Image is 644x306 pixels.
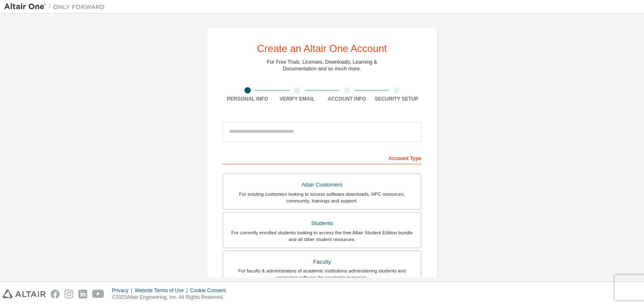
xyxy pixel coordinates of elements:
[228,256,416,268] div: Faculty
[223,96,273,102] div: Personal Info
[135,287,190,294] div: Website Terms of Use
[4,3,109,11] img: Altair One
[372,96,422,102] div: Security Setup
[223,151,421,164] div: Account Type
[92,290,104,298] img: youtube.svg
[267,59,377,72] div: For Free Trials, Licenses, Downloads, Learning & Documentation and so much more.
[228,218,416,229] div: Students
[273,96,322,102] div: Verify Email
[51,290,60,298] img: facebook.svg
[228,179,416,191] div: Altair Customers
[112,287,135,294] div: Privacy
[257,44,387,54] div: Create an Altair One Account
[190,287,231,294] div: Cookie Consent
[322,96,372,102] div: Account Info
[228,229,416,243] div: For currently enrolled students looking to access the free Altair Student Edition bundle and all ...
[78,290,87,298] img: linkedin.svg
[228,267,416,281] div: For faculty & administrators of academic institutions administering students and accessing softwa...
[112,294,231,301] p: © 2025 Altair Engineering, Inc. All Rights Reserved.
[3,290,46,298] img: altair_logo.svg
[65,290,73,298] img: instagram.svg
[228,191,416,204] div: For existing customers looking to access software downloads, HPC resources, community, trainings ...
